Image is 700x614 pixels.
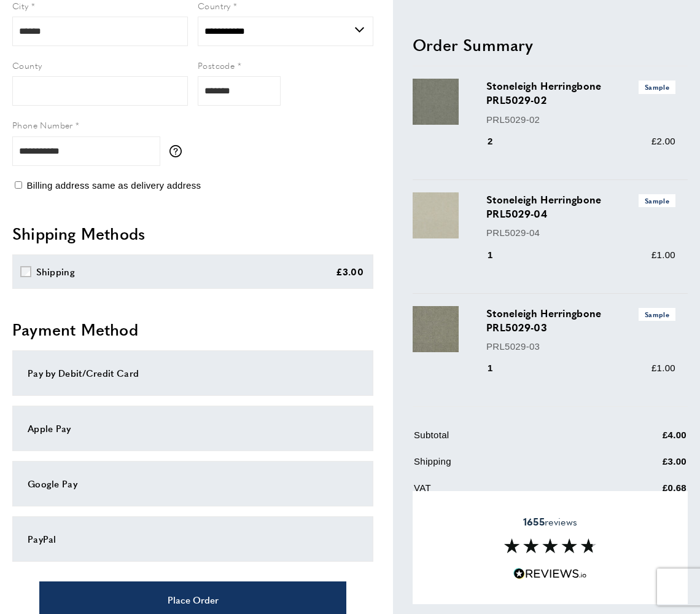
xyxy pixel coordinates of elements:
[523,514,545,529] strong: 1655
[486,79,675,107] h3: Stoneleigh Herringbone PRL5029-02
[651,363,675,373] span: £1.00
[639,81,675,93] span: Sample
[198,59,235,71] span: Postcode
[602,428,686,452] td: £4.00
[486,133,510,148] div: 2
[15,181,22,189] input: Billing address same as delivery address
[523,516,577,528] span: reviews
[413,33,688,55] h2: Order Summary
[12,222,373,245] h2: Shipping Methods
[414,428,601,452] td: Subtotal
[12,59,42,71] span: County
[602,454,686,478] td: £3.00
[504,538,596,553] img: Reviews section
[651,135,675,146] span: £2.00
[486,192,675,220] h3: Stoneleigh Herringbone PRL5029-04
[336,264,364,279] div: £3.00
[12,119,73,131] span: Phone Number
[602,481,686,505] td: £0.68
[486,226,675,240] p: PRL5029-04
[12,318,373,340] h2: Payment Method
[486,361,510,376] div: 1
[28,421,358,436] div: Apple Pay
[26,180,201,191] span: Billing address same as delivery address
[28,476,358,491] div: Google Pay
[28,366,358,380] div: Pay by Debit/Credit Card
[486,247,510,262] div: 1
[414,481,601,505] td: VAT
[639,307,675,320] span: Sample
[28,532,358,546] div: PayPal
[413,192,459,238] img: Stoneleigh Herringbone PRL5029-04
[486,112,675,127] p: PRL5029-02
[414,454,601,478] td: Shipping
[169,145,188,157] button: More information
[413,305,459,352] img: Stoneleigh Herringbone PRL5029-03
[651,249,675,259] span: £1.00
[36,264,75,279] div: Shipping
[513,568,587,580] img: Reviews.io 5 stars
[486,339,675,354] p: PRL5029-03
[486,305,675,334] h3: Stoneleigh Herringbone PRL5029-03
[639,194,675,207] span: Sample
[413,79,459,125] img: Stoneleigh Herringbone PRL5029-02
